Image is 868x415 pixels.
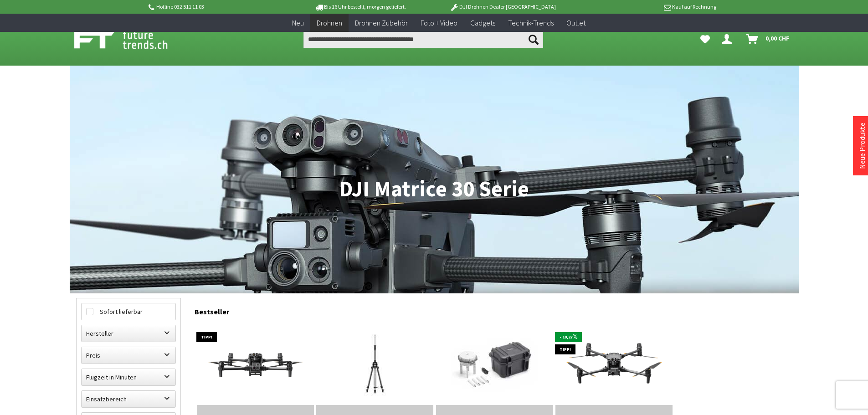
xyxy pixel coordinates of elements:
a: Dein Konto [718,30,739,48]
span: Technik-Trends [508,18,554,27]
label: Einsatzbereich [82,391,175,407]
a: Technik-Trends [502,14,560,32]
a: Drohnen [310,14,349,32]
a: Drohnen Zubehör [349,14,414,32]
img: DJI Enterprise D-RTK 3 Multifunctional Station [440,323,549,405]
label: Sofort lieferbar [82,303,175,320]
a: Foto + Video [414,14,464,32]
img: Matrice 30 T (M30T) [197,331,314,397]
img: Matrice 30 (M30) [555,331,673,397]
p: DJI Drohnen Dealer [GEOGRAPHIC_DATA] [431,1,574,12]
label: Flugzeit in Minuten [82,369,175,385]
span: Neu [292,18,304,27]
a: Neue Produkte [858,123,867,169]
p: Bis 16 Uhr bestellt, morgen geliefert. [289,1,431,12]
span: Outlet [566,18,586,27]
span: 0,00 CHF [765,31,790,46]
input: Produkt, Marke, Kategorie, EAN, Artikelnummer… [303,30,543,48]
a: Neu [286,14,310,32]
label: Hersteller [82,325,175,342]
img: Shop Futuretrends - zur Startseite wechseln [74,28,188,51]
a: Outlet [560,14,592,32]
span: Foto + Video [421,18,457,27]
img: DJI Enterprise DJI D-RTK 3 Survey Pole Tripod Kit [320,323,430,405]
span: Drohnen [317,18,342,27]
h1: DJI Matrice 30 Serie [76,178,792,200]
div: Bestseller [195,298,792,321]
a: Gadgets [464,14,502,32]
span: Gadgets [470,18,495,27]
p: Hotline 032 511 11 03 [147,1,289,12]
button: Suchen [524,30,543,48]
label: Preis [82,347,175,364]
a: Warenkorb [743,30,794,48]
span: Drohnen Zubehör [355,18,408,27]
p: Kauf auf Rechnung [574,1,716,12]
a: Meine Favoriten [696,30,714,48]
